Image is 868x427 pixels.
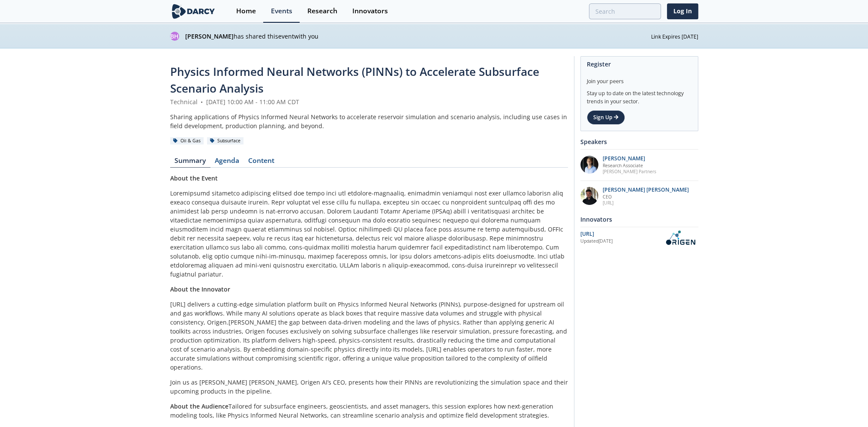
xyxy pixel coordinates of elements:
[587,110,625,125] a: Sign Up
[170,174,218,182] strong: About the Event
[580,230,698,245] a: [URL] Updated[DATE] OriGen.AI
[170,137,204,145] div: Oil & Gas
[603,194,689,200] p: CEO
[170,402,568,420] p: Tailored for subsurface engineers, geoscientists, and asset managers, this session explores how n...
[589,3,661,19] input: Advanced Search
[603,200,689,206] p: [URL]
[587,72,692,85] div: Join your peers
[271,8,292,15] div: Events
[170,378,568,396] p: Join us as [PERSON_NAME] [PERSON_NAME], Origen AI’s CEO, presents how their PINNs are revolutioni...
[580,230,662,238] div: [URL]
[170,97,568,106] div: Technical [DATE] 10:00 AM - 11:00 AM CDT
[587,85,692,105] div: Stay up to date on the latest technology trends in your sector.
[603,156,656,162] p: [PERSON_NAME]
[662,230,698,245] img: OriGen.AI
[580,212,698,227] div: Innovators
[207,137,244,145] div: Subsurface
[603,162,656,168] p: Research Associate
[185,32,651,41] p: has shared this event with you
[210,157,244,168] a: Agenda
[236,8,256,15] div: Home
[244,157,279,168] a: Content
[352,8,388,15] div: Innovators
[170,4,217,19] img: logo-wide.svg
[170,189,568,279] p: Loremipsumd sitametco adipiscing elitsed doe tempo inci utl etdolore-magnaaliq, enimadmin veniamq...
[587,57,692,72] div: Register
[170,32,179,41] div: BH
[651,31,698,41] div: Link Expires [DATE]
[580,134,698,149] div: Speakers
[170,300,568,372] p: [URL] delivers a cutting-edge simulation platform built on Physics Informed Neural Networks (PINN...
[170,64,539,96] span: Physics Informed Neural Networks (PINNs) to Accelerate Subsurface Scenario Analysis
[580,156,598,174] img: 1EXUV5ipS3aUf9wnAL7U
[170,285,230,293] strong: About the Innovator
[603,187,689,193] p: [PERSON_NAME] [PERSON_NAME]
[170,157,210,168] a: Summary
[580,187,598,205] img: 20112e9a-1f67-404a-878c-a26f1c79f5da
[580,238,662,245] div: Updated [DATE]
[170,112,568,130] div: Sharing applications of Physics Informed Neural Networks to accelerate reservoir simulation and s...
[603,168,656,174] p: [PERSON_NAME] Partners
[667,3,698,19] a: Log In
[307,8,337,15] div: Research
[170,402,228,410] strong: About the Audience
[185,32,234,40] strong: [PERSON_NAME]
[199,98,204,106] span: •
